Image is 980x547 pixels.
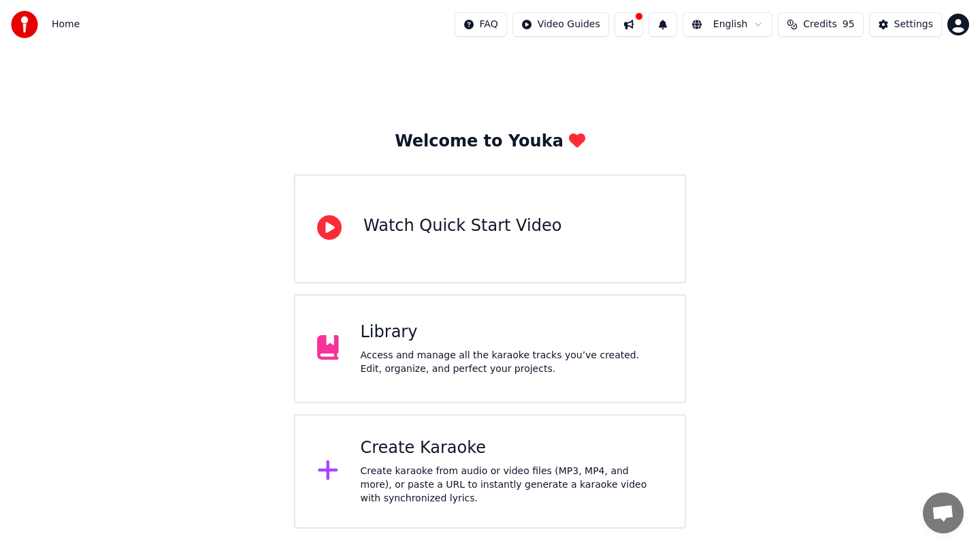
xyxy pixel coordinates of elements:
[778,12,863,37] button: Credits95
[923,493,964,533] div: Open chat
[894,18,933,31] div: Settings
[52,18,80,31] nav: breadcrumb
[869,12,942,37] button: Settings
[803,18,836,31] span: Credits
[11,11,38,38] img: youka
[843,18,855,31] span: 95
[52,18,80,31] span: Home
[395,131,585,153] div: Welcome to Youka
[361,437,664,459] div: Create Karaoke
[363,215,561,237] div: Watch Quick Start Video
[455,12,507,37] button: FAQ
[361,322,664,343] div: Library
[512,12,609,37] button: Video Guides
[361,465,664,505] div: Create karaoke from audio or video files (MP3, MP4, and more), or paste a URL to instantly genera...
[361,349,664,376] div: Access and manage all the karaoke tracks you’ve created. Edit, organize, and perfect your projects.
